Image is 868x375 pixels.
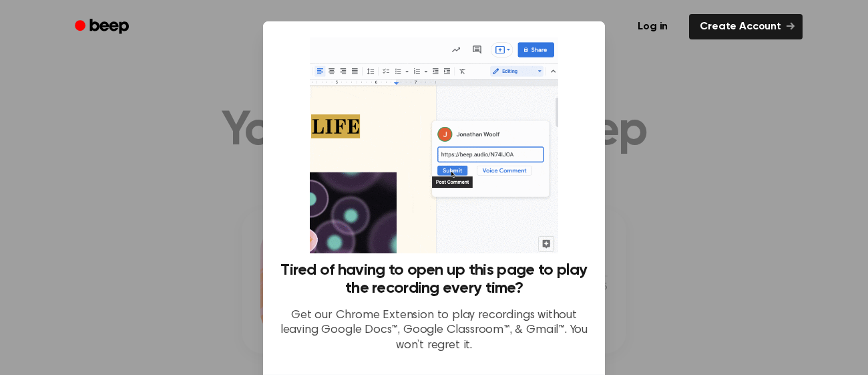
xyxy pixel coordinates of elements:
img: Beep extension in action [310,37,558,253]
a: Log in [624,11,681,42]
a: Beep [65,14,141,40]
p: Get our Chrome Extension to play recordings without leaving Google Docs™, Google Classroom™, & Gm... [279,308,589,354]
h3: Tired of having to open up this page to play the recording every time? [279,261,589,297]
a: Create Account [689,14,803,39]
